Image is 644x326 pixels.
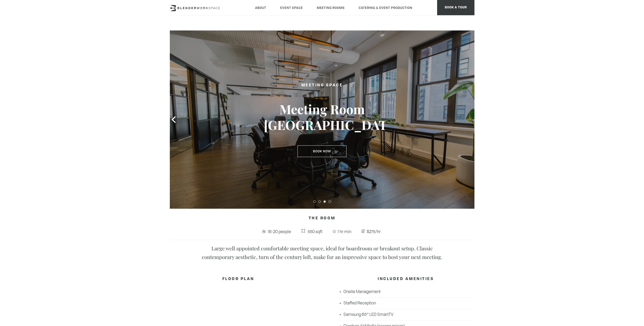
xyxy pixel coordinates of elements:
[337,227,353,236] span: 1 hr min
[264,101,381,133] h3: Meeting Room [GEOGRAPHIC_DATA]
[298,145,346,157] a: Book Now
[195,244,449,261] p: Large well appointed comfortable meeting space, ideal for boardroom or breakout setup. Classic co...
[337,298,474,309] li: Staffed Reception
[337,274,474,284] h4: INCLUDED AMENITIES
[337,286,474,298] li: Onsite Management
[170,214,474,223] h4: The Room
[337,309,474,320] li: Samsung 65″ LED SmartTV
[267,227,292,236] span: 16-20 people
[619,302,644,326] iframe: Chat Widget
[170,274,307,284] h4: FLOOR PLAN
[264,82,381,89] h2: Meeting Space
[366,227,382,236] span: $275/hr
[306,227,324,236] span: 550 sqft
